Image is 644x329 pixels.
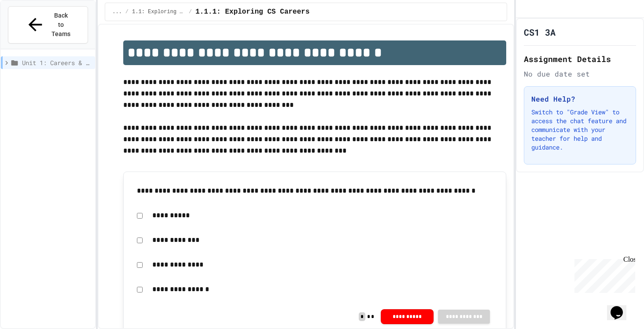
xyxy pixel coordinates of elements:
[607,294,635,320] iframe: chat widget
[531,108,629,152] p: Switch to "Grade View" to access the chat feature and communicate with your teacher for help and ...
[132,8,185,15] span: 1.1: Exploring CS Careers
[8,6,88,44] button: Back to Teams
[524,53,636,65] h2: Assignment Details
[22,58,92,67] span: Unit 1: Careers & Professionalism
[195,7,309,17] span: 1.1.1: Exploring CS Careers
[571,256,635,293] iframe: chat widget
[524,26,556,38] h1: CS1 3A
[112,8,122,15] span: ...
[189,8,192,15] span: /
[524,69,636,79] div: No due date set
[51,11,71,39] span: Back to Teams
[531,94,629,104] h3: Need Help?
[125,8,129,15] span: /
[4,4,61,56] div: Chat with us now!Close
